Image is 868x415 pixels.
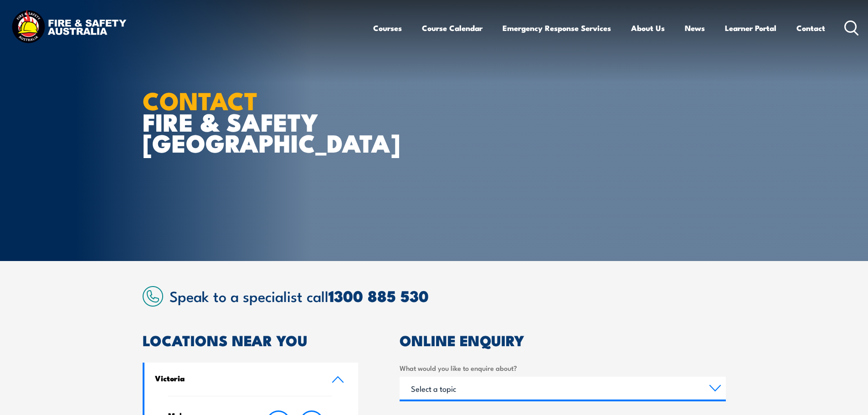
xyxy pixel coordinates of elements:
h1: FIRE & SAFETY [GEOGRAPHIC_DATA] [143,89,368,153]
a: Contact [796,16,825,40]
h4: Victoria [155,373,318,383]
a: Learner Portal [725,16,776,40]
label: What would you like to enquire about? [400,363,726,373]
a: Victoria [144,363,359,396]
a: 1300 885 530 [329,283,429,307]
a: About Us [631,16,665,40]
a: Course Calendar [422,16,483,40]
strong: CONTACT [143,81,258,118]
h2: ONLINE ENQUIRY [400,333,726,346]
h2: Speak to a specialist call [169,287,726,304]
a: Emergency Response Services [503,16,611,40]
a: Courses [373,16,402,40]
h2: LOCATIONS NEAR YOU [143,333,359,346]
a: News [685,16,705,40]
